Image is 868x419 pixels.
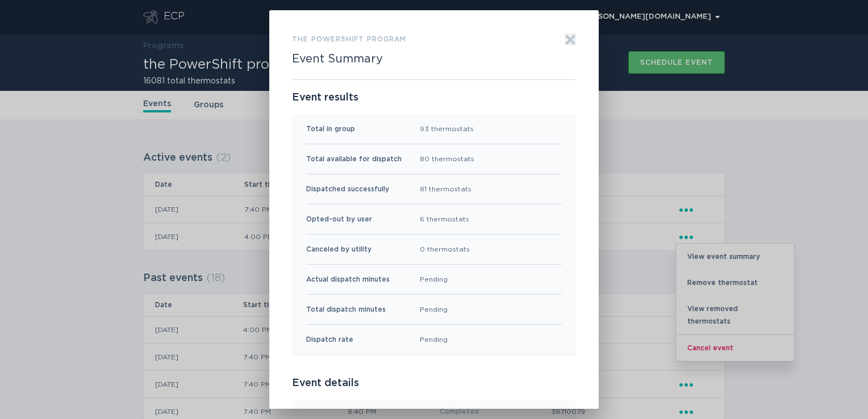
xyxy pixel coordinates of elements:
[306,273,390,286] div: Actual dispatch minutes
[292,33,406,45] h3: the PowerShift program
[420,303,448,316] div: Pending
[565,33,576,45] button: Exit
[306,213,372,225] div: Opted-out by user
[292,91,576,104] p: Event results
[292,377,576,389] p: Event details
[306,333,353,346] div: Dispatch rate
[420,273,448,286] div: Pending
[420,333,448,346] div: Pending
[420,213,469,225] div: 6 thermostats
[306,303,386,316] div: Total dispatch minutes
[306,153,402,165] div: Total available for dispatch
[292,52,383,66] h2: Event Summary
[306,123,355,135] div: Total in group
[420,153,474,165] div: 80 thermostats
[306,183,389,195] div: Dispatched successfully
[420,183,471,195] div: 81 thermostats
[306,243,372,255] div: Canceled by utility
[420,123,474,135] div: 93 thermostats
[269,10,599,408] div: Event summary
[420,243,470,255] div: 0 thermostats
